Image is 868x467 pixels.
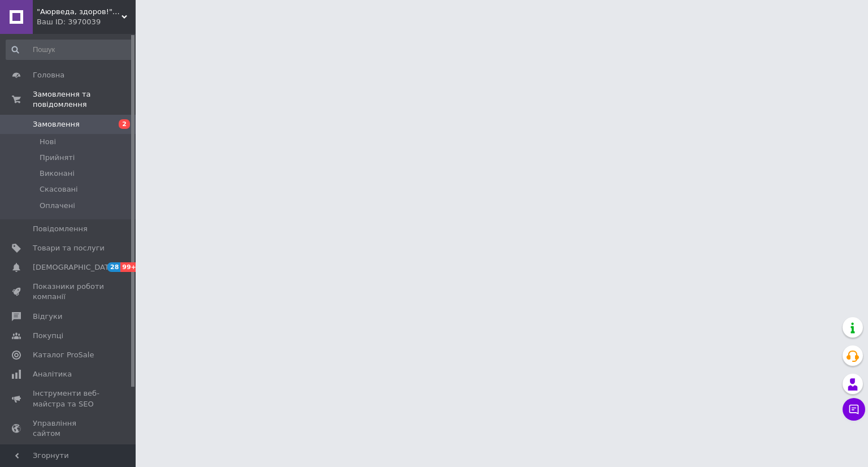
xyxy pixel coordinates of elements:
span: 2 [119,119,130,129]
span: Головна [33,70,64,80]
span: Аналітика [33,369,72,379]
span: Повідомлення [33,224,88,234]
span: Оплачені [40,201,75,211]
span: Замовлення [33,119,80,129]
span: Інструменти веб-майстра та SEO [33,388,105,409]
span: Скасовані [40,184,78,194]
span: Каталог ProSale [33,350,94,360]
span: Показники роботи компанії [33,282,105,302]
input: Пошук [6,40,133,60]
span: Товари та послуги [33,243,105,253]
span: Замовлення та повідомлення [33,89,136,110]
button: Чат з покупцем [843,398,865,421]
span: Покупці [33,331,63,341]
span: Прийняті [40,153,75,163]
div: Ваш ID: 3970039 [37,17,136,27]
span: "Аюрведа, здоров!": Природний шлях до здоров'я та краси! [37,7,121,17]
span: Управління сайтом [33,418,105,439]
span: 99+ [120,262,139,272]
span: Нові [40,137,56,147]
span: Виконані [40,168,75,179]
span: [DEMOGRAPHIC_DATA] [33,262,116,273]
span: Відгуки [33,312,62,322]
span: 28 [107,262,120,272]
